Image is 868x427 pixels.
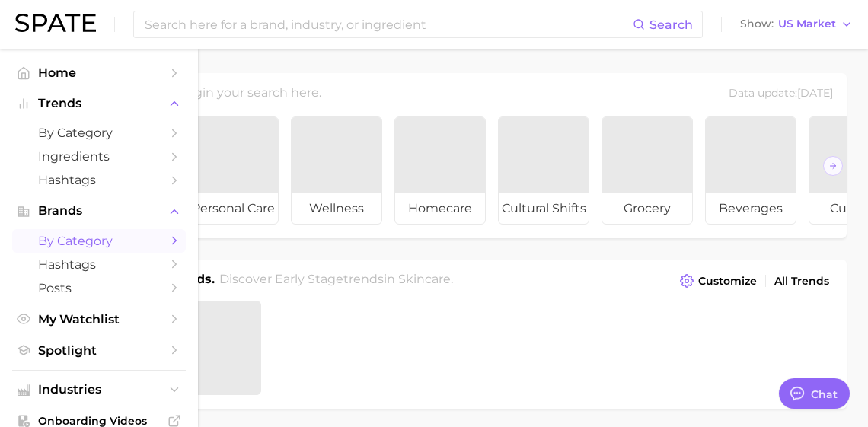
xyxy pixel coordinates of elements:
[740,20,774,28] span: Show
[12,199,186,222] button: Brands
[38,65,160,80] span: Home
[12,308,186,331] a: My Watchlist
[38,173,160,187] span: Hashtags
[38,234,160,248] span: by Category
[602,193,692,224] span: grocery
[705,116,796,225] a: beverages
[15,14,96,32] img: SPATE
[187,116,279,225] a: personal care
[12,276,186,300] a: Posts
[12,145,186,168] a: Ingredients
[12,339,186,362] a: Spotlight
[395,193,485,224] span: homecare
[499,193,589,224] span: cultural shifts
[177,84,321,104] h2: Begin your search here.
[823,156,843,176] button: Scroll Right
[12,92,186,115] button: Trends
[778,20,836,28] span: US Market
[729,84,833,104] div: Data update: [DATE]
[38,97,160,110] span: Trends
[38,126,160,140] span: by Category
[12,253,186,276] a: Hashtags
[398,272,451,286] span: skincare
[38,281,160,295] span: Posts
[38,257,160,272] span: Hashtags
[394,116,486,225] a: homecare
[38,383,160,397] span: Industries
[219,272,453,286] span: Discover Early Stage trends in .
[676,270,761,292] button: Customize
[143,11,633,37] input: Search here for a brand, industry, or ingredient
[188,193,278,224] span: personal care
[12,168,186,192] a: Hashtags
[774,275,829,288] span: All Trends
[291,116,382,225] a: wellness
[736,14,857,34] button: ShowUS Market
[38,149,160,164] span: Ingredients
[698,275,757,288] span: Customize
[12,378,186,401] button: Industries
[38,312,160,327] span: My Watchlist
[12,229,186,253] a: by Category
[602,116,693,225] a: grocery
[12,121,186,145] a: by Category
[706,193,796,224] span: beverages
[498,116,589,225] a: cultural shifts
[771,271,833,292] a: All Trends
[38,204,160,218] span: Brands
[12,61,186,84] a: Home
[649,18,693,32] span: Search
[38,343,160,358] span: Spotlight
[292,193,381,224] span: wellness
